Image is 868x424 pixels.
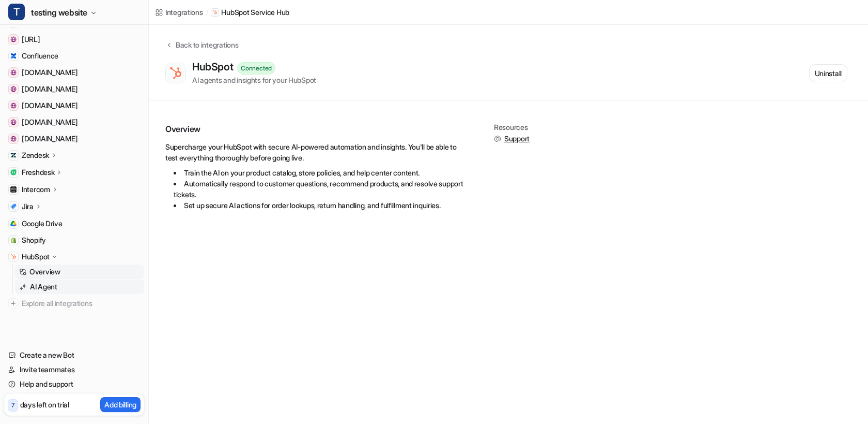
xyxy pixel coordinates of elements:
[22,34,40,45] span: [URL]
[10,203,17,210] img: Jira
[10,237,17,243] img: Shopify
[10,53,17,59] img: Confluence
[10,169,17,176] img: Freshdesk
[15,265,144,279] a: Overview
[22,84,78,94] span: [DOMAIN_NAME]
[10,36,17,42] img: www.eesel.ai
[165,123,465,135] h2: Overview
[22,235,46,245] span: Shopify
[212,10,218,15] img: HubSpot Service Hub icon
[165,39,238,61] button: Back to integrations
[4,115,144,129] a: careers-nri3pl.com[DOMAIN_NAME]
[22,117,78,127] span: [DOMAIN_NAME]
[30,282,57,292] p: AI Agent
[4,296,144,311] a: Explore all integrations
[237,62,275,75] div: Connected
[22,201,34,212] p: Jira
[809,64,847,82] button: Uninstall
[504,134,530,144] span: Support
[192,61,237,73] div: HubSpot
[4,362,144,377] a: Invite teammates
[22,67,78,78] span: [DOMAIN_NAME]
[10,186,17,193] img: Intercom
[174,200,465,211] li: Set up secure AI actions for order lookups, return handling, and fulfillment inquiries.
[22,134,78,144] span: [DOMAIN_NAME]
[11,401,14,410] p: 7
[10,103,17,109] img: nri3pl.com
[100,397,141,412] button: Add billing
[22,218,63,229] span: Google Drive
[8,298,19,309] img: explore all integrations
[4,49,144,63] a: ConfluenceConfluence
[4,233,144,247] a: ShopifyShopify
[104,399,136,410] p: Add billing
[174,178,465,200] li: Automatically respond to customer questions, recommend products, and resolve support tickets.
[10,254,17,260] img: HubSpot
[22,100,78,111] span: [DOMAIN_NAME]
[8,4,25,20] span: T
[10,152,17,158] img: Zendesk
[221,7,289,18] p: HubSpot Service Hub
[4,65,144,80] a: support.bikesonline.com.au[DOMAIN_NAME]
[22,295,140,312] span: Explore all integrations
[10,69,17,76] img: support.bikesonline.com.au
[4,98,144,113] a: nri3pl.com[DOMAIN_NAME]
[20,399,69,410] p: days left on trial
[15,280,144,294] a: AI Agent
[494,123,530,131] div: Resources
[22,51,58,61] span: Confluence
[168,66,183,80] img: HubSpot Service Hub
[4,131,144,146] a: www.cardekho.com[DOMAIN_NAME]
[155,7,203,18] a: Integrations
[22,252,50,262] p: HubSpot
[10,86,17,92] img: support.coursiv.io
[22,150,49,160] p: Zendesk
[4,82,144,96] a: support.coursiv.io[DOMAIN_NAME]
[10,136,17,142] img: www.cardekho.com
[165,7,203,18] div: Integrations
[29,267,60,277] p: Overview
[174,167,465,178] li: Train the AI on your product catalog, store policies, and help center content.
[10,119,17,125] img: careers-nri3pl.com
[22,167,54,178] p: Freshdesk
[10,221,17,227] img: Google Drive
[206,8,208,17] span: /
[494,134,530,144] button: Support
[31,5,87,20] span: testing website
[22,184,50,195] p: Intercom
[192,75,316,85] div: AI agents and insights for your HubSpot
[494,135,501,142] img: support.svg
[165,141,465,211] div: Supercharge your HubSpot with secure AI-powered automation and insights. You'll be able to test e...
[173,39,238,50] div: Back to integrations
[211,7,289,18] a: HubSpot Service Hub iconHubSpot Service Hub
[4,348,144,362] a: Create a new Bot
[4,377,144,391] a: Help and support
[4,32,144,47] a: www.eesel.ai[URL]
[4,216,144,231] a: Google DriveGoogle Drive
